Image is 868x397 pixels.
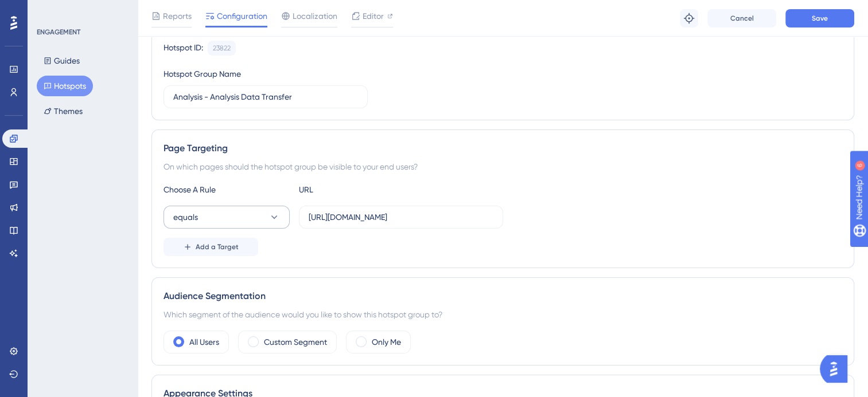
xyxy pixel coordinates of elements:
[189,335,219,349] label: All Users
[80,6,83,15] div: 6
[363,9,384,23] span: Editor
[707,9,776,27] button: Cancel
[217,9,267,23] span: Configuration
[730,14,754,23] span: Cancel
[164,141,842,155] div: Page Targeting
[293,9,337,23] span: Localization
[163,9,192,23] span: Reports
[213,44,231,53] div: 23822
[164,206,290,229] button: equals
[37,50,87,71] button: Guides
[264,335,327,349] label: Custom Segment
[164,308,842,321] div: Which segment of the audience would you like to show this hotspot group to?
[812,14,828,23] span: Save
[173,210,198,224] span: equals
[37,101,89,121] button: Themes
[27,3,72,17] span: Need Help?
[164,238,258,256] button: Add a Target
[820,352,854,386] iframe: UserGuiding AI Assistant Launcher
[164,289,842,303] div: Audience Segmentation
[309,211,493,223] input: yourwebsite.com/path
[37,76,93,96] button: Hotspots
[372,335,401,349] label: Only Me
[37,27,80,37] div: ENGAGEMENT
[164,67,241,81] div: Hotspot Group Name
[196,242,239,251] span: Add a Target
[785,9,854,27] button: Save
[299,183,425,196] div: URL
[164,183,290,196] div: Choose A Rule
[164,41,203,56] div: Hotspot ID:
[164,160,842,174] div: On which pages should the hotspot group be visible to your end users?
[173,91,358,103] input: Type your Hotspot Group Name here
